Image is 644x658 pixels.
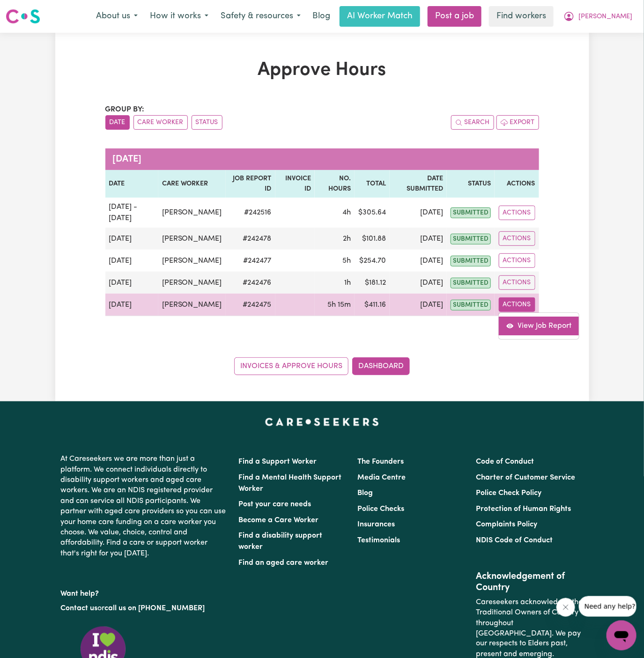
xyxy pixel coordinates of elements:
td: # 242476 [226,272,275,294]
h2: Acknowledgement of Country [476,571,583,593]
td: [PERSON_NAME] [158,250,226,272]
td: [PERSON_NAME] [158,198,226,228]
button: Search [451,115,494,130]
button: My Account [557,7,638,26]
td: [DATE] [390,198,447,228]
a: Blog [307,6,336,27]
a: Blog [357,489,373,497]
a: Protection of Human Rights [476,505,571,513]
th: Care worker [158,170,226,198]
th: Date Submitted [390,170,447,198]
a: View job report 242475 [499,317,579,335]
td: [DATE] [390,250,447,272]
td: # 242475 [226,294,275,316]
td: [DATE] [105,228,158,250]
a: Find a Mental Health Support Worker [239,474,342,493]
td: [DATE] [390,272,447,294]
td: [DATE] [105,294,158,316]
a: Media Centre [357,474,406,481]
td: [DATE] [390,228,447,250]
th: Total [355,170,390,198]
th: Status [447,170,495,198]
span: submitted [451,207,491,218]
th: Job Report ID [226,170,275,198]
a: The Founders [357,458,404,466]
h1: Approve Hours [105,59,539,81]
td: # 242516 [226,198,275,228]
a: Become a Care Worker [239,517,319,524]
iframe: Close message [556,598,575,617]
span: submitted [451,234,491,244]
button: Actions [499,253,535,268]
button: Actions [499,206,535,220]
button: Actions [499,275,535,290]
a: Dashboard [352,357,410,375]
span: Group by: [105,106,145,113]
button: Safety & resources [215,7,307,26]
span: 4 hours [342,209,351,216]
a: NDIS Code of Conduct [476,537,553,544]
span: submitted [451,256,491,266]
a: Police Check Policy [476,489,541,497]
button: Actions [499,231,535,246]
span: submitted [451,278,491,288]
td: $ 101.88 [355,228,390,250]
span: 5 hours [342,257,351,265]
a: Post a job [428,6,481,27]
th: No. Hours [315,170,355,198]
td: [PERSON_NAME] [158,294,226,316]
a: Find workers [489,6,554,27]
td: $ 254.70 [355,250,390,272]
a: Insurances [357,521,395,528]
button: Export [496,115,539,130]
td: [DATE] - [DATE] [105,198,158,228]
p: At Careseekers we are more than just a platform. We connect individuals directly to disability su... [61,450,228,562]
button: sort invoices by care worker [133,115,188,130]
button: How it works [144,7,215,26]
a: Find a Support Worker [239,458,317,466]
a: Code of Conduct [476,458,534,466]
span: submitted [451,300,491,311]
a: Find a disability support worker [239,532,323,551]
a: Find an aged care worker [239,559,329,567]
button: Actions [499,297,535,312]
td: [PERSON_NAME] [158,272,226,294]
p: Want help? [61,585,228,599]
td: [DATE] [105,272,158,294]
td: [PERSON_NAME] [158,228,226,250]
th: Invoice ID [275,170,315,198]
button: About us [90,7,144,26]
caption: [DATE] [105,148,539,170]
a: call us on [PHONE_NUMBER] [105,605,205,612]
a: Charter of Customer Service [476,474,575,481]
th: Date [105,170,158,198]
a: Testimonials [357,537,400,544]
span: 2 hours [343,235,351,243]
p: or [61,599,228,617]
button: sort invoices by paid status [192,115,222,130]
img: Careseekers logo [6,8,40,25]
td: $ 411.16 [355,294,390,316]
td: $ 181.12 [355,272,390,294]
td: # 242478 [226,228,275,250]
a: Post your care needs [239,501,311,508]
td: $ 305.64 [355,198,390,228]
button: sort invoices by date [105,115,130,130]
span: [PERSON_NAME] [578,12,632,22]
th: Actions [495,170,539,198]
a: Careseekers home page [265,418,379,426]
a: Complaints Policy [476,521,537,528]
td: [DATE] [105,250,158,272]
a: Police Checks [357,505,404,513]
a: Contact us [61,605,98,612]
iframe: Button to launch messaging window [607,621,637,651]
span: 5 hours 15 minutes [327,301,351,309]
a: AI Worker Match [340,6,420,27]
div: Actions [498,312,579,340]
td: # 242477 [226,250,275,272]
a: Invoices & Approve Hours [234,357,348,375]
iframe: Message from company [579,596,637,617]
a: Careseekers logo [6,6,40,27]
span: 1 hour [344,279,351,287]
